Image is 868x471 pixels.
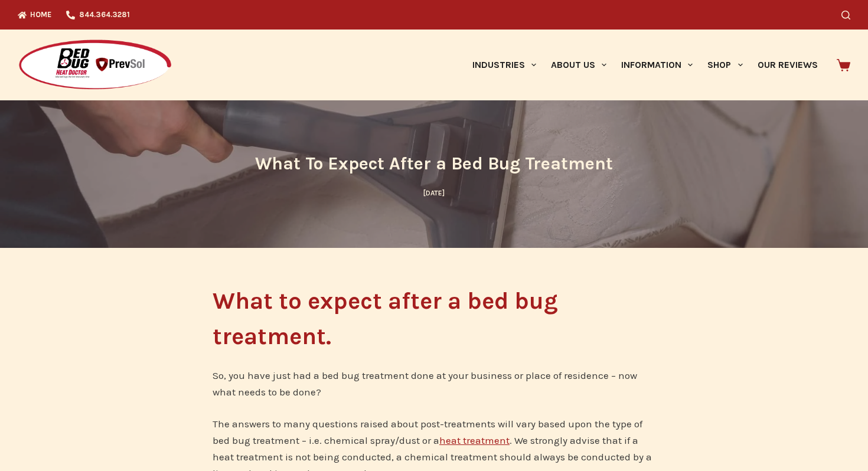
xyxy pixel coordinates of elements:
[614,30,700,100] a: Information
[841,11,850,19] button: Search
[700,30,750,100] a: Shop
[213,151,655,177] h1: What To Expect After a Bed Bug Treatment
[750,30,825,100] a: Our Reviews
[465,30,543,100] a: Industries
[439,434,510,446] a: heat treatment
[213,283,655,354] h1: What to expect after a bed bug treatment.
[423,189,445,197] time: [DATE]
[18,39,172,91] img: Prevsol/Bed Bug Heat Doctor
[543,30,614,100] a: About Us
[213,367,655,400] p: So, you have just had a bed bug treatment done at your business or place of residence – now what ...
[465,30,825,100] nav: Primary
